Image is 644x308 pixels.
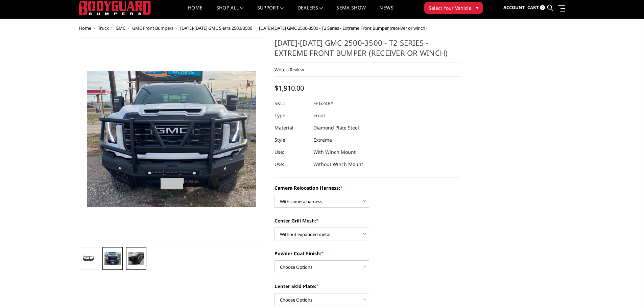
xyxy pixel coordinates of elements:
[275,97,308,110] dt: SKU:
[503,4,525,10] span: Account
[128,252,144,265] img: 2024-2025 GMC 2500-3500 - T2 Series - Extreme Front Bumper (receiver or winch)
[610,276,644,308] iframe: Chat Widget
[313,134,332,146] dd: Extreme
[275,67,304,73] a: Write a Review
[275,184,461,191] label: Camera Relocation Harness:
[297,5,323,19] a: Dealers
[259,25,427,31] span: [DATE]-[DATE] GMC 2500-3500 - T2 Series - Extreme Front Bumper (receiver or winch)
[79,25,91,31] a: Home
[540,5,545,10] span: 0
[79,1,151,15] img: BODYGUARD BUMPERS
[275,134,308,146] dt: Style:
[379,5,393,19] a: News
[275,250,461,257] label: Powder Coat Finish:
[79,38,265,240] a: 2024-2025 GMC 2500-3500 - T2 Series - Extreme Front Bumper (receiver or winch)
[216,5,244,19] a: shop all
[132,25,173,31] a: GMC Front Bumpers
[188,5,202,19] a: Home
[275,110,308,122] dt: Type:
[81,255,97,263] img: 2024-2025 GMC 2500-3500 - T2 Series - Extreme Front Bumper (receiver or winch)
[275,122,308,134] dt: Material:
[313,158,363,170] dd: Without Winch Mount
[275,217,461,224] label: Center Grill Mesh:
[104,252,121,265] img: 2024-2025 GMC 2500-3500 - T2 Series - Extreme Front Bumper (receiver or winch)
[275,158,308,170] dt: Use:
[98,25,109,31] a: Truck
[313,97,333,110] dd: EEG24BY
[336,5,366,19] a: SEMA Show
[275,84,304,93] span: $1,910.00
[313,110,325,122] dd: Front
[313,146,356,158] dd: With Winch Mount
[257,5,284,19] a: Support
[476,4,478,11] span: ▾
[116,25,125,31] a: GMC
[429,4,471,11] span: Select Your Vehicle
[527,4,539,10] span: Cart
[275,283,461,290] label: Center Skid Plate:
[275,146,308,158] dt: Use:
[275,38,461,63] h1: [DATE]-[DATE] GMC 2500-3500 - T2 Series - Extreme Front Bumper (receiver or winch)
[424,2,483,14] button: Select Your Vehicle
[180,25,252,31] a: [DATE]-[DATE] GMC Sierra 2500/3500
[313,122,359,134] dd: Diamond Plate Steel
